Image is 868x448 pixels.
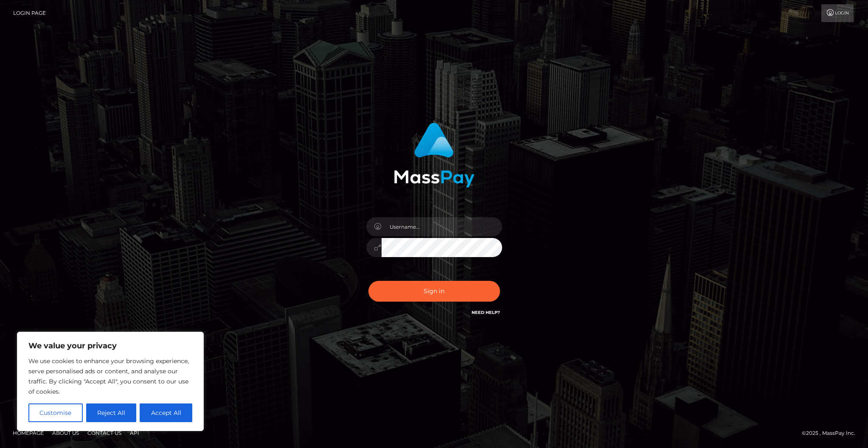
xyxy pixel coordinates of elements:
[17,332,204,431] div: We value your privacy
[472,310,500,315] a: Need Help?
[394,123,475,188] img: MassPay Login
[28,356,192,397] p: We use cookies to enhance your browsing experience, serve personalised ads or content, and analys...
[802,428,862,438] div: © 2025 , MassPay Inc.
[28,341,192,351] p: We value your privacy
[821,4,854,22] a: Login
[28,403,83,422] button: Customise
[9,426,47,440] a: Homepage
[84,426,125,440] a: Contact Us
[368,281,500,302] button: Sign in
[126,426,143,440] a: API
[382,217,502,236] input: Username...
[13,4,46,22] a: Login Page
[140,403,192,422] button: Accept All
[49,426,82,440] a: About Us
[86,403,137,422] button: Reject All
